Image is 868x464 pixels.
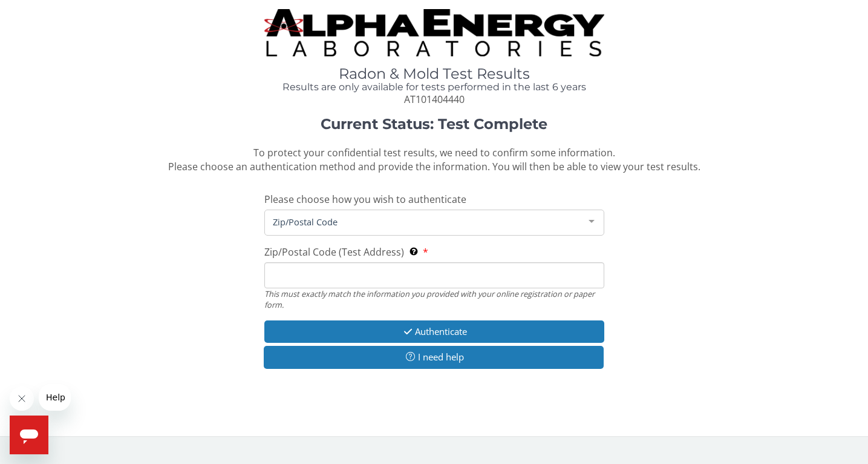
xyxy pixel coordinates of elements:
button: I need help [264,346,604,368]
span: AT101404440 [404,93,465,106]
img: TightCrop.jpg [264,9,604,56]
h1: Radon & Mold Test Results [264,66,604,82]
iframe: Button to launch messaging window [10,416,48,454]
span: To protect your confidential test results, we need to confirm some information. Please choose an ... [168,146,700,173]
span: Zip/Postal Code (Test Address) [264,245,404,259]
h4: Results are only available for tests performed in the last 6 years [264,82,604,93]
strong: Current Status: Test Complete [321,115,547,133]
iframe: Close message [10,386,34,411]
div: This must exactly match the information you provided with your online registration or paper form. [264,288,604,311]
span: Please choose how you wish to authenticate [264,193,466,206]
span: Zip/Postal Code [270,215,579,228]
button: Authenticate [264,320,604,343]
iframe: Message from company [39,384,71,411]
